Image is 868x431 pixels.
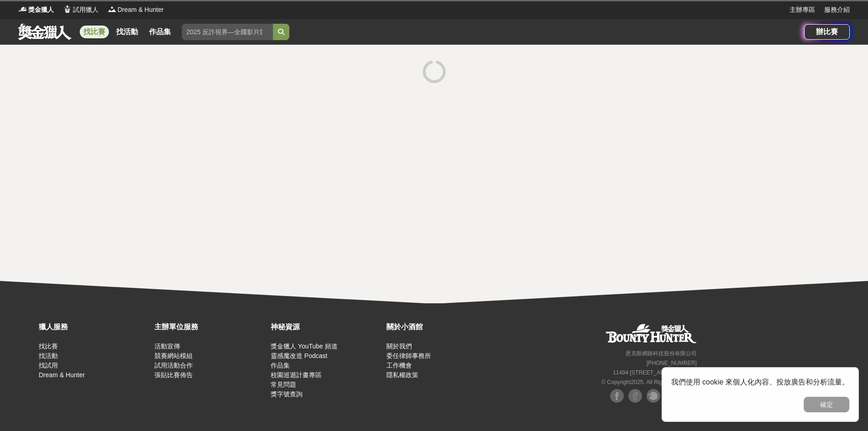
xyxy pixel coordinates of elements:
[271,352,327,359] a: 靈感魔改造 Podcast
[154,343,180,350] a: 活動宣傳
[39,352,58,359] a: 找活動
[154,362,193,369] a: 試用活動合作
[39,362,58,369] a: 找試用
[118,5,164,15] span: Dream & Hunter
[18,5,54,15] a: Logo獎金獵人
[63,5,72,14] img: Logo
[271,371,322,379] a: 校園巡迴計畫專區
[73,5,98,15] span: 試用獵人
[601,379,697,385] small: © Copyright 2025 . All Rights Reserved.
[271,390,303,398] a: 獎字號查詢
[671,378,849,386] span: 我們使用 cookie 來個人化內容、投放廣告和分析流量。
[613,369,697,376] small: 11494 [STREET_ADDRESS] 3 樓
[628,389,642,403] img: Facebook
[80,26,109,38] a: 找比賽
[113,26,142,38] a: 找活動
[386,352,431,359] a: 委任律師事務所
[145,26,175,38] a: 作品集
[804,397,849,412] button: 確定
[626,350,697,357] small: 恩克斯網路科技股份有限公司
[647,389,660,403] img: Plurk
[271,343,338,350] a: 獎金獵人 YouTube 頻道
[108,5,117,14] img: Logo
[154,352,193,359] a: 競賽網站模組
[610,389,624,403] img: Facebook
[108,5,164,15] a: LogoDream & Hunter
[386,362,412,369] a: 工作機會
[154,371,193,379] a: 張貼比賽佈告
[28,5,54,15] span: 獎金獵人
[18,5,27,14] img: Logo
[154,322,266,332] div: 主辦單位服務
[271,322,382,332] div: 神秘資源
[804,24,850,40] a: 辦比賽
[39,371,85,379] a: Dream & Hunter
[386,343,412,350] a: 關於我們
[39,343,58,350] a: 找比賽
[647,360,697,366] small: [PHONE_NUMBER]
[790,5,815,15] a: 主辦專區
[63,5,98,15] a: Logo試用獵人
[386,371,418,379] a: 隱私權政策
[824,5,850,15] a: 服務介紹
[271,381,296,388] a: 常見問題
[39,322,150,332] div: 獵人服務
[182,24,273,40] input: 2025 反詐視界—全國影片競賽
[271,362,290,369] a: 作品集
[386,322,498,332] div: 關於小酒館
